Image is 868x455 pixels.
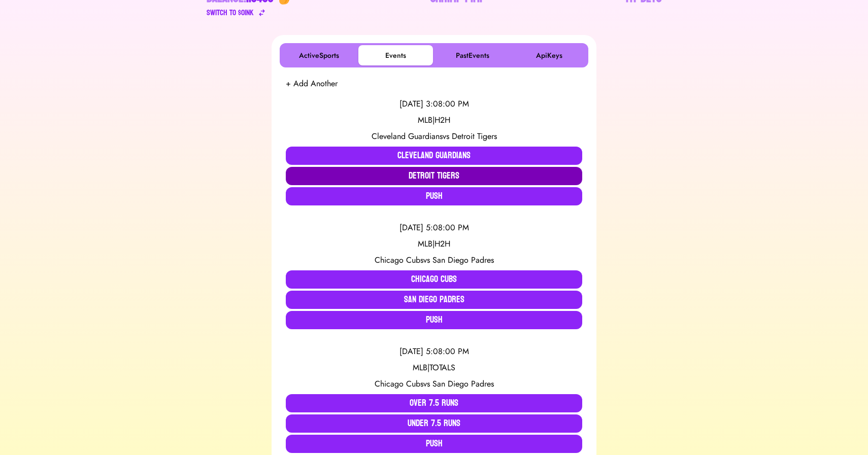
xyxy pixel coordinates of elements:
[286,98,582,110] div: [DATE] 3:08:00 PM
[286,187,582,205] button: Push
[286,114,582,126] div: MLB | H2H
[286,130,582,143] div: vs
[286,270,582,289] button: Chicago Cubs
[375,378,423,390] span: Chicago Cubs
[432,254,494,266] span: San Diego Padres
[282,45,356,65] button: ActiveSports
[358,45,433,65] button: Events
[432,378,494,390] span: San Diego Padres
[286,222,582,234] div: [DATE] 5:08:00 PM
[286,291,582,309] button: San Diego Padres
[435,45,510,65] button: PastEvents
[375,254,423,266] span: Chicago Cubs
[286,345,582,358] div: [DATE] 5:08:00 PM
[286,167,582,185] button: Detroit Tigers
[286,414,582,433] button: Under 7.5 Runs
[286,147,582,165] button: Cleveland Guardians
[286,435,582,453] button: Push
[286,78,338,90] button: + Add Another
[372,130,443,142] span: Cleveland Guardians
[286,362,582,374] div: MLB | TOTALS
[207,7,254,19] div: Switch to $ OINK
[286,254,582,266] div: vs
[286,378,582,390] div: vs
[452,130,497,142] span: Detroit Tigers
[286,311,582,329] button: Push
[512,45,586,65] button: ApiKeys
[286,238,582,250] div: MLB | H2H
[286,394,582,412] button: Over 7.5 Runs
